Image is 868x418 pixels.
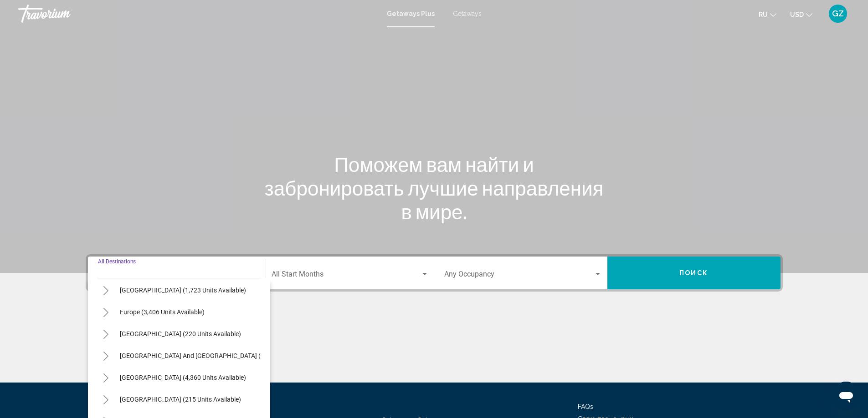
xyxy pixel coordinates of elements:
[790,8,812,21] button: Change currency
[115,302,209,322] button: Europe (3,406 units available)
[578,403,593,410] a: FAQs
[115,323,246,344] button: [GEOGRAPHIC_DATA] (220 units available)
[759,8,776,21] button: Change language
[120,374,246,381] span: [GEOGRAPHIC_DATA] (4,360 units available)
[679,270,708,277] span: Поиск
[97,303,115,321] button: Toggle Europe (3,406 units available)
[97,347,115,365] button: Toggle South Pacific and Oceania (143 units available)
[97,390,115,408] button: Toggle Central America (215 units available)
[115,367,251,388] button: [GEOGRAPHIC_DATA] (4,360 units available)
[263,152,605,223] h1: Поможем вам найти и забронировать лучшие направления в мире.
[115,389,246,410] button: [GEOGRAPHIC_DATA] (215 units available)
[115,345,321,366] button: [GEOGRAPHIC_DATA] and [GEOGRAPHIC_DATA] (143 units available)
[97,281,115,299] button: Toggle Caribbean & Atlantic Islands (1,723 units available)
[832,382,861,411] iframe: Кнопка запуска окна обмена сообщениями
[826,4,850,23] button: User Menu
[88,257,781,289] div: Search widget
[120,352,317,359] span: [GEOGRAPHIC_DATA] and [GEOGRAPHIC_DATA] (143 units available)
[607,257,781,289] button: Поиск
[120,308,205,316] span: Europe (3,406 units available)
[759,11,768,18] span: ru
[120,330,241,337] span: [GEOGRAPHIC_DATA] (220 units available)
[453,10,482,17] a: Getaways
[97,368,115,387] button: Toggle South America (4,360 units available)
[120,396,241,403] span: [GEOGRAPHIC_DATA] (215 units available)
[97,325,115,343] button: Toggle Australia (220 units available)
[790,11,804,18] span: USD
[120,287,246,294] span: [GEOGRAPHIC_DATA] (1,723 units available)
[115,280,251,301] button: [GEOGRAPHIC_DATA] (1,723 units available)
[387,10,435,17] a: Getaways Plus
[832,9,844,18] span: GZ
[18,5,378,23] a: Travorium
